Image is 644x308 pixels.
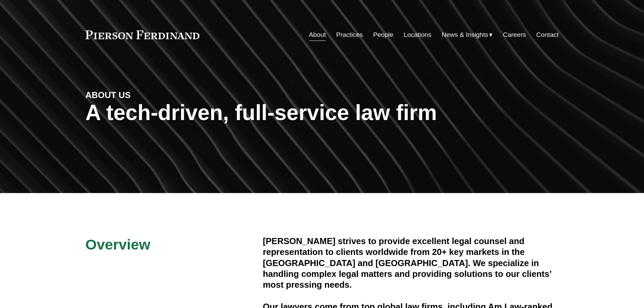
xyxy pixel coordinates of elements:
a: folder dropdown [442,28,493,41]
a: Careers [503,28,526,41]
h1: A tech-driven, full-service law firm [86,100,559,125]
a: Contact [536,28,558,41]
strong: ABOUT US [86,90,131,100]
h4: [PERSON_NAME] strives to provide excellent legal counsel and representation to clients worldwide ... [263,236,559,290]
a: About [309,28,326,41]
span: News & Insights [442,29,488,41]
a: Locations [404,28,431,41]
a: Practices [336,28,363,41]
a: People [373,28,393,41]
span: Overview [86,236,150,253]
